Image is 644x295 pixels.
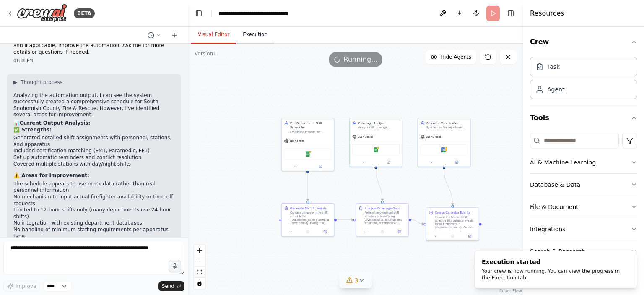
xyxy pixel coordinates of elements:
div: Agent [547,85,564,94]
button: Open in side panel [462,234,477,239]
li: Generated detailed shift assignments with personnel, stations, and apparatus [13,135,174,148]
img: Logo [17,4,67,23]
h4: Resources [530,8,564,18]
div: Generate Shift Schedule [290,206,327,210]
li: The schedule appears to use mock data rather than real personnel information [13,181,174,194]
button: zoom out [194,256,205,267]
span: gpt-4o-mini [358,135,372,138]
div: Review the generated shift schedule to identify any coverage gaps, understaffing situations, or c... [365,211,406,225]
img: Google Sheets [305,151,310,157]
div: Create Calendar EventsConvert the finalized shift schedule into calendar events for all firefight... [426,207,479,241]
g: Edge from 20c1c82e-bf7c-45e1-824e-9fb55238f96e to 1abb0dbb-6748-4e15-907a-d369c7523d14 [337,218,353,222]
img: Google Calendar [441,147,447,152]
g: Edge from 1abb0dbb-6748-4e15-907a-d369c7523d14 to 8ab6e3f4-a9c9-4473-9a53-193054deab9b [411,218,423,226]
button: Visual Editor [191,26,236,44]
div: Your crew is now running. You can view the progress in the Execution tab. [482,268,627,281]
div: Execution started [482,258,627,266]
li: Included certification matching (EMT, Paramedic, FF1) [13,148,174,154]
button: ▶Thought process [13,79,62,86]
button: Integrations [530,218,637,240]
div: Calendar CoordinatorSynchronize fire department schedules with calendar systems, create shift eve... [418,118,471,167]
div: Generate Shift ScheduleCreate a comprehensive shift schedule for {department_name} covering {time... [281,203,335,237]
li: No mechanism to input actual firefighter availability or time-off requests [13,194,174,207]
div: Crew [530,54,637,106]
div: Task [547,63,560,71]
div: React Flow controls [194,245,205,289]
div: Create Calendar Events [435,210,470,214]
div: 01:38 PM [13,57,174,64]
button: Execution [236,26,274,44]
g: Edge from a6dddfbf-f1a4-482f-a5eb-61eb87ac5ca0 to 8ab6e3f4-a9c9-4473-9a53-193054deab9b [442,169,454,205]
button: Hide left sidebar [193,8,205,19]
div: Fire Department Shift Scheduler [290,121,331,129]
button: fit view [194,267,205,278]
g: Edge from f81f91ca-5314-43ca-9e0f-cf08986a399c to 1abb0dbb-6748-4e15-907a-d369c7523d14 [374,169,384,201]
div: Synchronize fire department schedules with calendar systems, create shift events, and manage fire... [426,126,467,129]
button: Open in side panel [377,160,400,165]
button: Send [158,281,184,291]
span: Running... [344,55,378,65]
div: Create and manage fire department shift schedules ensuring adequate coverage for all stations, co... [290,130,331,133]
button: Open in side panel [392,230,407,235]
li: Limited to 12-hour shifts only (many departments use 24-hour shifts) [13,207,174,220]
strong: ✅ Strengths: [13,127,52,133]
div: Convert the finalized shift schedule into calendar events for all firefighters in {department_nam... [435,216,476,229]
button: Start a new chat [168,30,181,40]
div: Create a comprehensive shift schedule for {department_name} covering {time_period}, taking into a... [290,211,331,225]
li: Set up automatic reminders and conflict resolution [13,154,174,161]
div: Coverage AnalystAnalyze shift coverage patterns, identify gaps in staffing, and ensure minimum [P... [349,118,402,167]
div: Version 1 [195,50,216,57]
span: Improve [16,283,36,290]
li: No handling of minimum staffing requirements per apparatus type [13,227,174,240]
button: toggle interactivity [194,278,205,289]
span: gpt-4o-mini [290,139,304,143]
button: Tools [530,106,637,130]
button: File & Document [530,196,637,218]
nav: breadcrumb [218,9,313,18]
p: Analyzing the automation output, I can see the system successfully created a comprehensive schedu... [13,92,174,118]
li: Covered multiple stations with day/night shifts [13,161,174,168]
button: No output available [373,230,391,235]
button: zoom in [194,245,205,256]
h2: 📊 [13,120,174,127]
button: Hide right sidebar [505,8,517,19]
button: Database & Data [530,174,637,196]
button: No output available [444,234,462,239]
button: No output available [299,230,317,235]
div: Analyze Coverage GapsReview the generated shift schedule to identify any coverage gaps, understaf... [356,203,409,237]
button: Crew [530,30,637,54]
span: Hide Agents [441,54,471,60]
span: gpt-4o-mini [426,135,441,138]
p: Based on the last automation run, please analyze the output, and if applicable, improve the autom... [13,36,174,56]
span: 3 [355,276,358,285]
div: Calendar Coordinator [426,121,467,125]
g: Edge from f69cc1ec-d6cf-4036-845e-c6eaad7a34a9 to 20c1c82e-bf7c-45e1-824e-9fb55238f96e [306,173,310,201]
button: 3 [340,273,372,288]
div: Coverage Analyst [358,121,399,125]
button: AI & Machine Learning [530,151,637,173]
button: Switch to previous chat [144,30,164,40]
div: BETA [74,8,95,18]
div: Analyze shift coverage patterns, identify gaps in staffing, and ensure minimum [PERSON_NAME] requ... [358,126,399,129]
button: Improve [3,281,40,292]
button: Open in side panel [308,164,332,169]
button: Open in side panel [444,160,468,165]
div: Analyze Coverage Gaps [365,206,400,210]
button: Hide Agents [426,50,476,64]
span: Thought process [21,79,62,86]
div: Tools [530,130,637,292]
img: Google Sheets [374,147,379,152]
strong: ⚠️ Areas for Improvement: [13,172,89,178]
li: No integration with existing department databases [13,220,174,227]
button: Search & Research [530,240,637,262]
div: Fire Department Shift SchedulerCreate and manage fire department shift schedules ensuring adequat... [281,118,335,171]
span: ▶ [13,79,17,86]
strong: Current Output Analysis: [20,120,90,126]
button: Open in side panel [318,230,332,235]
button: Click to speak your automation idea [169,260,181,272]
span: Send [162,283,174,290]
